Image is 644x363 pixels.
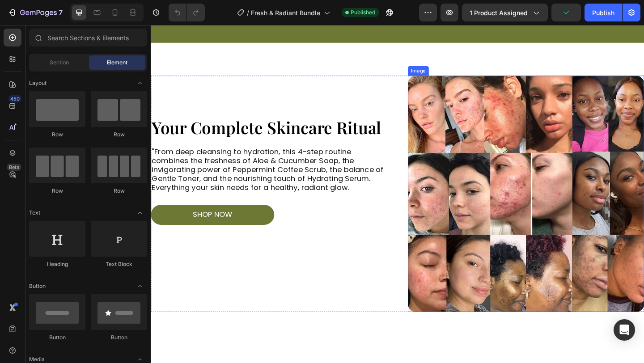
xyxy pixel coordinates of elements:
[585,4,622,21] button: Publish
[29,282,46,290] span: Button
[29,187,85,195] div: Row
[91,260,147,268] div: Text Block
[151,25,644,363] iframe: Design area
[91,333,147,342] div: Button
[29,260,85,268] div: Heading
[592,8,614,17] div: Publish
[462,4,548,21] button: 1 product assigned
[351,8,375,17] span: Published
[91,131,147,139] div: Row
[133,279,147,293] span: Toggle open
[29,79,47,87] span: Layout
[29,29,147,46] input: Search Sections & Elements
[280,55,537,312] img: gempages_580674849962197512-1c7e4b31-a855-48b6-83d9-6c874b9c432f.webp
[614,319,635,341] div: Open Intercom Messenger
[7,164,21,171] div: Beta
[91,187,147,195] div: Row
[50,59,69,67] span: Section
[281,46,301,54] div: Image
[4,4,67,21] button: 7
[247,8,249,17] span: /
[29,333,85,342] div: Button
[107,59,127,67] span: Element
[8,95,21,102] div: 450
[251,8,320,17] span: Fresh & Radiant Bundle
[470,8,528,17] span: 1 product assigned
[29,209,40,217] span: Text
[59,7,63,18] p: 7
[29,131,85,139] div: Row
[169,4,205,21] div: Undo/Redo
[133,206,147,220] span: Toggle open
[133,76,147,90] span: Toggle open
